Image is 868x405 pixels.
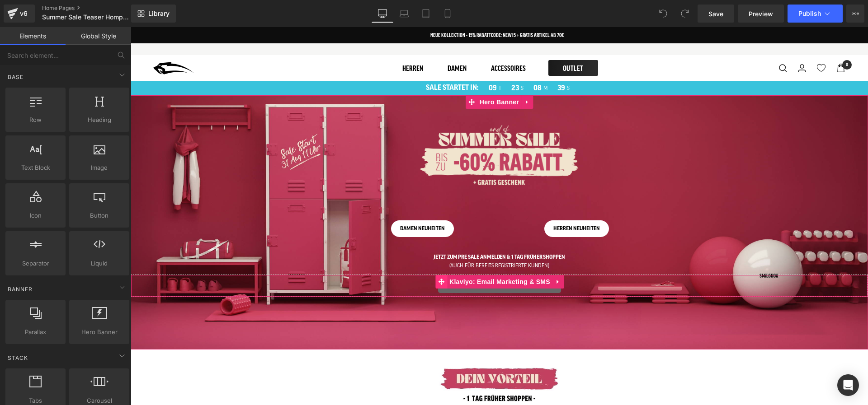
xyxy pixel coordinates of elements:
a: Expand / Collapse [391,68,402,82]
p: SALE STARTET IN: [295,55,348,67]
span: Image [72,163,127,172]
span: Base [7,73,24,81]
a: Preview [738,5,784,23]
div: v6 [18,8,29,19]
a: Herren NEUHEITEN [414,193,478,210]
a: v6 [4,5,35,23]
span: Hero Banner [72,327,127,337]
span: Heading [72,115,127,125]
a: OUTLET [418,33,467,49]
a: Desktop [372,5,393,23]
span: 23 [379,57,390,65]
button: Publish [788,5,843,23]
a: New Library [131,5,176,23]
a: Global Style [66,27,131,45]
span: Publish [798,10,821,17]
span: Liquid [72,259,127,268]
span: Parallax [8,327,63,337]
a: Login [667,37,675,45]
a: Herren [270,30,294,52]
button: Redo [676,5,694,23]
div: Open Intercom Messenger [837,374,859,396]
span: (AUCH FÜR BEREITS REGISTRIERTE KUNDEN) [319,236,419,241]
a: DAMEN NEUHEITEN [260,193,323,210]
span: Button [72,211,127,220]
span: Icon [8,211,63,220]
button: Undo [654,5,672,23]
b: JETZT ZUM PRE SALE ANMELDEN & 1 TAG FRÜHER SHOPPEN [303,227,434,233]
span: DAMEN NEUHEITEN [269,199,314,204]
a: Home Pages [42,5,146,12]
a: Suche [648,37,656,45]
span: Row [8,115,63,125]
span: Stack [7,354,29,362]
span: Text Block [8,163,63,172]
a: Damen [315,30,337,52]
span: Herren NEUHEITEN [423,199,469,204]
a: Accessoires [359,30,396,52]
a: Tablet [415,5,437,23]
cart-count: 0 [712,33,721,42]
span: Preview [749,9,773,19]
span: Library [148,9,170,18]
span: Save [708,9,723,19]
a: Mobile [437,5,458,23]
a: Warenkorb [706,37,715,45]
a: Expand / Collapse [422,248,434,261]
span: Separator [8,259,63,268]
button: More [846,5,864,23]
span: 08 [401,57,413,65]
p: NEUE KOLLEKTION - 15% RABATTCODE: NEW15 + GRATIS ARTIKEL AB 70€ [300,3,433,13]
span: Hero Banner [347,68,391,82]
span: 39 [425,57,436,65]
span: Klaviyo: Email Marketing & SMS [316,248,422,261]
a: Laptop [393,5,415,23]
span: Banner [7,285,33,293]
span: Summer Sale Teaser Hompage [42,14,129,21]
span: 09 [356,57,368,65]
